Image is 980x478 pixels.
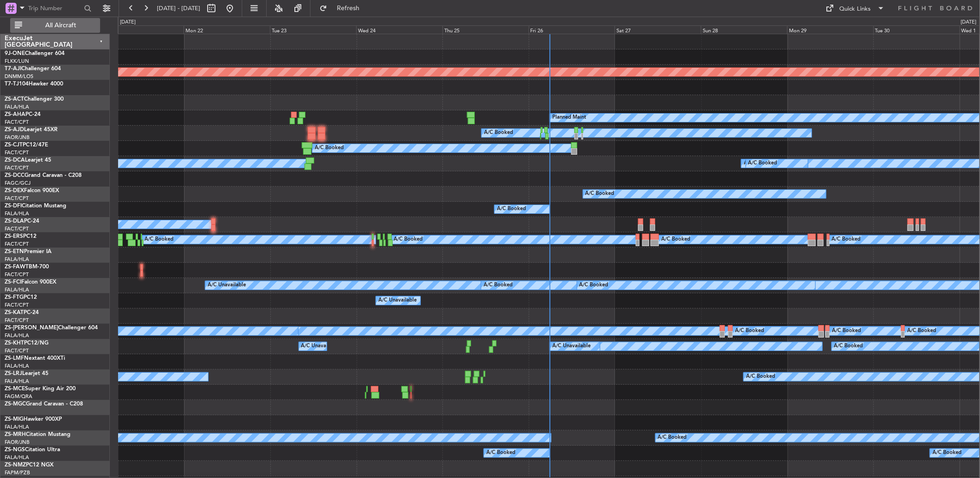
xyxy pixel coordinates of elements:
[5,188,24,194] span: ZS-DEX
[5,81,29,87] span: T7-TJ104
[744,157,773,170] div: A/C Booked
[586,187,615,201] div: A/C Booked
[5,142,23,148] span: ZS-CJT
[5,462,54,468] a: ZS-NMZPC12 NGX
[5,447,25,453] span: ZS-NGS
[5,279,56,285] a: ZS-FCIFalcon 900EX
[5,447,60,453] a: ZS-NGSCitation Ultra
[832,233,861,247] div: A/C Booked
[5,439,30,446] a: FAOR/JNB
[5,58,29,65] a: FLKK/LUN
[5,310,39,315] a: ZS-KATPC-24
[5,332,29,339] a: FALA/HLA
[821,1,890,16] button: Quick Links
[5,234,23,239] span: ZS-ERS
[5,325,98,331] a: ZS-[PERSON_NAME]Challenger 604
[5,295,37,300] a: ZS-FTGPC12
[442,25,529,34] div: Thu 25
[5,317,29,324] a: FACT/CPT
[486,446,515,460] div: A/C Booked
[5,73,33,80] a: DNMM/LOS
[5,264,25,270] span: ZS-FAW
[5,218,39,224] a: ZS-DLAPC-24
[5,164,29,171] a: FACT/CPT
[5,393,32,400] a: FAGM/QRA
[120,18,136,26] div: [DATE]
[701,25,787,34] div: Sun 28
[5,279,21,285] span: ZS-FCI
[5,241,29,248] a: FACT/CPT
[832,324,861,338] div: A/C Booked
[5,66,61,72] a: T7-AJIChallenger 604
[834,339,863,353] div: A/C Booked
[5,356,65,361] a: ZS-LMFNextant 400XTi
[661,233,690,247] div: A/C Booked
[529,25,615,34] div: Fri 26
[658,431,687,445] div: A/C Booked
[5,386,76,392] a: ZS-MCESuper King Air 200
[5,432,71,437] a: ZS-MRHCitation Mustang
[5,112,41,117] a: ZS-AHAPC-24
[5,97,64,102] a: ZS-ACTChallenger 300
[5,188,59,194] a: ZS-DEXFalcon 900EX
[5,225,29,232] a: FACT/CPT
[873,25,960,34] div: Tue 30
[5,51,65,56] a: 9J-ONEChallenger 604
[5,295,24,300] span: ZS-FTG
[157,4,200,12] span: [DATE] - [DATE]
[748,157,777,170] div: A/C Booked
[580,278,609,292] div: A/C Booked
[315,1,370,16] button: Refresh
[5,134,30,141] a: FAOR/JNB
[484,278,513,292] div: A/C Booked
[378,294,417,308] div: A/C Unavailable
[5,203,22,209] span: ZS-DFI
[484,126,513,140] div: A/C Booked
[270,25,356,34] div: Tue 23
[356,25,442,34] div: Wed 24
[5,173,82,178] a: ZS-DCCGrand Caravan - C208
[5,210,29,217] a: FALA/HLA
[5,363,29,369] a: FALA/HLA
[5,149,29,156] a: FACT/CPT
[5,203,66,209] a: ZS-DFICitation Mustang
[24,22,97,29] span: All Aircraft
[5,157,25,163] span: ZS-DCA
[5,462,26,468] span: ZS-NMZ
[394,233,423,247] div: A/C Booked
[5,286,29,293] a: FALA/HLA
[5,417,62,422] a: ZS-MIGHawker 900XP
[5,173,24,178] span: ZS-DCC
[5,142,48,148] a: ZS-CJTPC12/47E
[5,310,24,315] span: ZS-KAT
[735,324,764,338] div: A/C Booked
[208,278,246,292] div: A/C Unavailable
[840,5,871,14] div: Quick Links
[28,1,81,15] input: Trip Number
[315,141,344,155] div: A/C Booked
[5,103,29,110] a: FALA/HLA
[5,302,29,309] a: FACT/CPT
[10,18,100,33] button: All Aircraft
[5,424,29,430] a: FALA/HLA
[5,234,36,239] a: ZS-ERSPC12
[5,81,63,87] a: T7-TJ104Hawker 4000
[5,340,24,346] span: ZS-KHT
[5,249,24,254] span: ZS-ETN
[497,202,526,216] div: A/C Booked
[5,371,22,376] span: ZS-LRJ
[5,340,48,346] a: ZS-KHTPC12/NG
[5,112,25,117] span: ZS-AHA
[5,386,25,392] span: ZS-MCE
[961,18,977,26] div: [DATE]
[5,469,30,476] a: FAPM/PZB
[5,325,58,331] span: ZS-[PERSON_NAME]
[746,370,775,384] div: A/C Booked
[5,378,29,385] a: FALA/HLA
[932,446,962,460] div: A/C Booked
[5,119,29,126] a: FACT/CPT
[5,66,21,72] span: T7-AJI
[552,111,586,125] div: Planned Maint
[5,51,25,56] span: 9J-ONE
[5,401,83,407] a: ZS-MGCGrand Caravan - C208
